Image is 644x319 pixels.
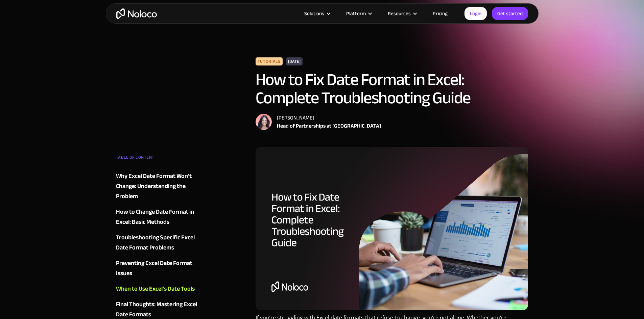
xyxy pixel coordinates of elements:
[116,284,198,294] a: When to Use Excel’s Date Tools
[286,57,303,65] div: [DATE]
[379,9,424,18] div: Resources
[116,207,198,227] a: How to Change Date Format in Excel: Basic Methods
[116,233,198,253] a: Troubleshooting Specific Excel Date Format Problems
[424,9,456,18] a: Pricing
[256,71,528,107] h1: How to Fix Date Format in Excel: Complete Troubleshooting Guide
[116,8,157,19] a: home
[277,122,381,130] div: Head of Partnerships at [GEOGRAPHIC_DATA]
[464,7,487,20] a: Login
[492,7,528,20] a: Get started
[116,171,198,202] a: Why Excel Date Format Won’t Change: Understanding the Problem
[388,9,411,18] div: Resources
[116,284,195,294] div: When to Use Excel’s Date Tools
[296,9,338,18] div: Solutions
[304,9,324,18] div: Solutions
[116,258,198,278] a: Preventing Excel Date Format Issues
[256,57,283,65] div: Tutorials
[116,152,198,166] div: TABLE OF CONTENT
[346,9,366,18] div: Platform
[277,114,381,122] div: [PERSON_NAME]
[338,9,379,18] div: Platform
